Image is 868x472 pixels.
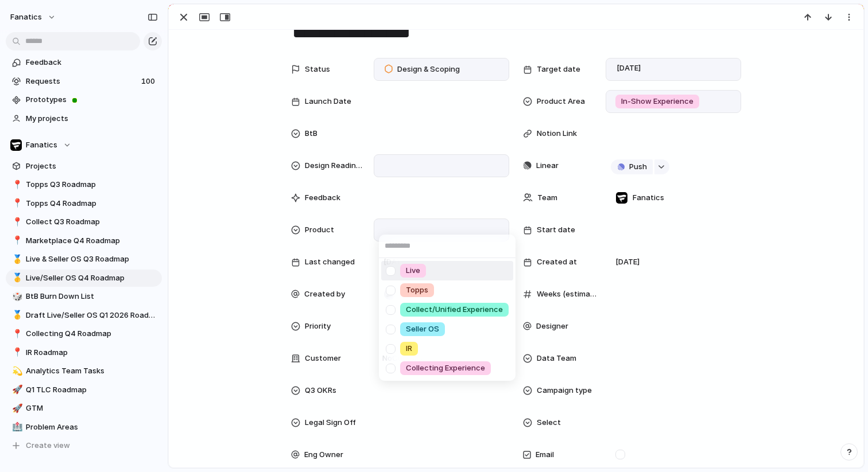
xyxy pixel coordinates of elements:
span: Live [406,265,420,276]
span: IR [406,343,412,354]
span: Collect/Unified Experience [406,304,503,315]
span: Collecting Experience [406,362,485,374]
span: Topps [406,284,428,296]
span: Seller OS [406,323,439,335]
